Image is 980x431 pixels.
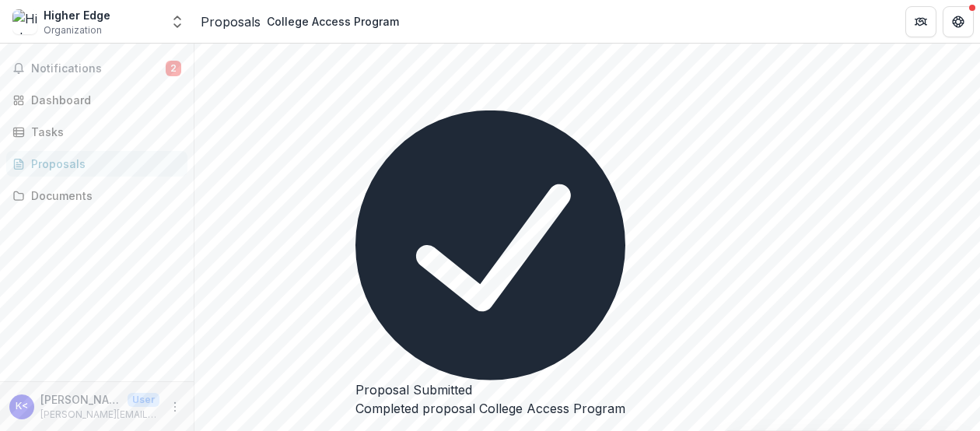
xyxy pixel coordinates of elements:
nav: breadcrumb [201,10,405,33]
a: Tasks [6,119,187,145]
button: Get Help [943,6,974,37]
button: Open entity switcher [166,6,188,37]
button: Notifications2 [6,56,187,81]
button: More [166,398,184,416]
div: College Access Program [267,13,399,30]
div: Documents [31,187,175,204]
a: Dashboard [6,87,187,113]
div: Katie Hallisey <katie@higheredge.org> [16,401,28,412]
img: Higher Edge [12,9,37,34]
div: Dashboard [31,92,175,108]
a: Proposals [201,12,261,31]
a: Proposals [6,151,187,177]
div: Proposals [31,156,175,172]
p: [PERSON_NAME][EMAIL_ADDRESS][DOMAIN_NAME] [40,408,159,422]
p: [PERSON_NAME] <[PERSON_NAME][EMAIL_ADDRESS][DOMAIN_NAME]> [40,391,121,408]
span: 2 [166,61,181,76]
span: Notifications [31,62,166,75]
div: Tasks [31,124,175,140]
button: Partners [905,6,936,37]
div: Higher Edge [44,7,110,23]
span: Organization [44,23,102,37]
a: Documents [6,183,187,208]
p: User [128,393,159,407]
